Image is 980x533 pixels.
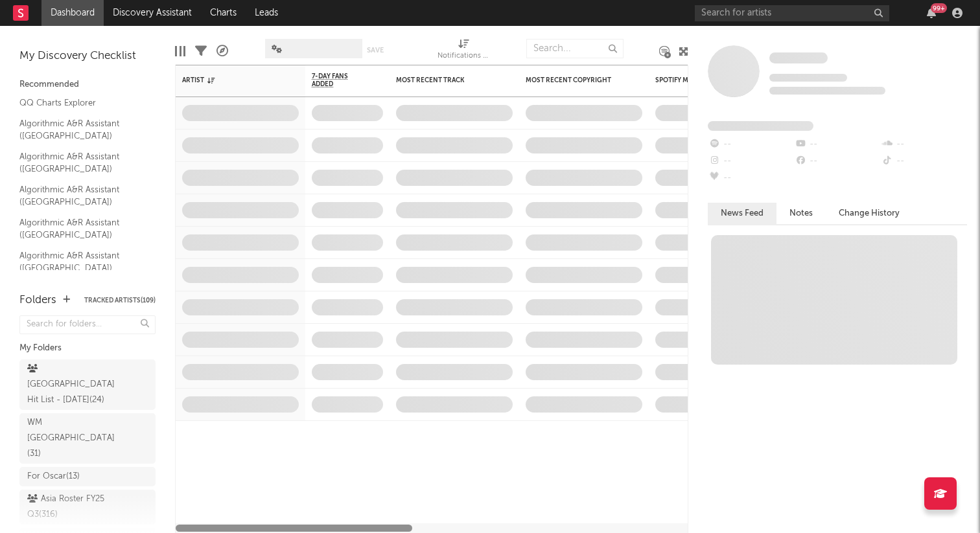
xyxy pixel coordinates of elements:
div: For Oscar ( 13 ) [27,469,80,484]
a: Some Artist [769,52,828,65]
a: Algorithmic A&R Assistant ([GEOGRAPHIC_DATA]) [19,117,143,143]
span: Tracking Since: [DATE] [769,74,847,82]
input: Search for artists [695,5,889,21]
div: Notifications (Artist) [437,32,489,70]
div: -- [708,153,794,170]
div: Folders [19,293,56,308]
input: Search for folders... [19,315,156,334]
button: News Feed [708,203,776,224]
a: Algorithmic A&R Assistant ([GEOGRAPHIC_DATA]) [19,249,143,275]
a: Algorithmic A&R Assistant ([GEOGRAPHIC_DATA]) [19,150,143,176]
div: [GEOGRAPHIC_DATA] Hit List - [DATE] ( 24 ) [27,361,119,408]
a: Algorithmic A&R Assistant ([GEOGRAPHIC_DATA]) [19,183,143,209]
div: Filters [195,32,207,70]
button: Change History [826,203,913,224]
a: QQ Charts Explorer [19,96,143,110]
span: Fans Added by Platform [708,121,813,131]
div: Most Recent Track [396,76,493,84]
input: Search... [526,39,624,58]
a: Algorithmic A&R Assistant ([GEOGRAPHIC_DATA]) [19,216,143,242]
div: -- [708,136,794,153]
span: Some Artist [769,52,828,63]
div: My Folders [19,341,156,356]
div: -- [708,170,794,187]
div: -- [794,136,880,153]
a: WM [GEOGRAPHIC_DATA](31) [19,413,156,464]
div: -- [881,136,967,153]
button: 99+ [927,8,936,18]
div: A&R Pipeline [216,32,228,70]
button: Notes [776,203,826,224]
a: For Oscar(13) [19,467,156,486]
div: -- [881,153,967,170]
button: Tracked Artists(109) [84,297,156,304]
button: Save [367,47,384,54]
div: -- [794,153,880,170]
div: 99 + [931,3,947,13]
a: Asia Roster FY25 Q3(316) [19,490,156,525]
div: Spotify Monthly Listeners [655,76,752,84]
div: Most Recent Copyright [526,76,623,84]
span: 0 fans last week [769,87,885,95]
a: [GEOGRAPHIC_DATA] Hit List - [DATE](24) [19,359,156,410]
div: Notifications (Artist) [437,49,489,64]
div: My Discovery Checklist [19,49,156,64]
div: Artist [182,76,279,84]
div: Asia Roster FY25 Q3 ( 316 ) [27,492,119,523]
span: 7-Day Fans Added [312,73,364,88]
div: WM [GEOGRAPHIC_DATA] ( 31 ) [27,415,119,462]
div: Recommended [19,77,156,93]
div: Edit Columns [175,32,185,70]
